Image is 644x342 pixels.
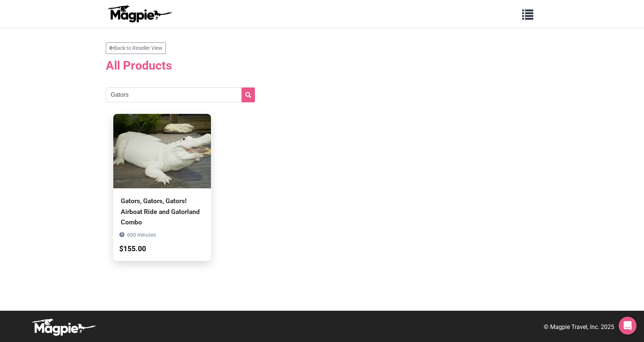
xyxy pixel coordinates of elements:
div: Open Intercom Messenger [619,317,637,335]
img: logo-white-d94fa1abed81b67a048b3d0f0ab5b955.png [30,318,97,336]
img: Gators, Gators, Gators! Airboat Ride and Gatorland Combo [113,114,211,188]
div: Gators, Gators, Gators! Airboat Ride and Gatorland Combo [121,196,203,227]
p: © Magpie Travel, Inc. 2025 [544,322,614,332]
div: $155.00 [119,243,146,255]
img: logo-ab69f6fb50320c5b225c76a69d11143b.png [106,5,173,23]
h2: All Products [106,58,538,73]
input: Search products... [106,87,255,102]
a: Back to Reseller View [106,42,166,54]
span: 600 minutes [127,232,156,238]
a: Gators, Gators, Gators! Airboat Ride and Gatorland Combo 600 minutes $155.00 [113,114,211,261]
